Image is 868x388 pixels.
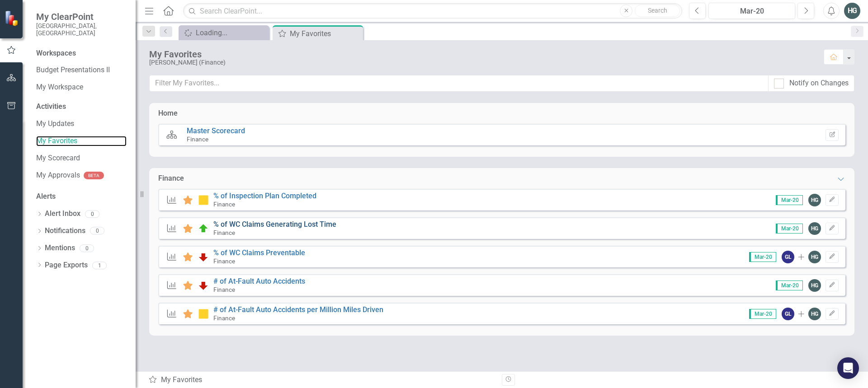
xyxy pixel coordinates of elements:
a: My Scorecard [36,153,127,164]
div: 0 [90,227,104,235]
img: Needs Improvement [198,252,209,262]
div: 0 [80,244,94,252]
div: [PERSON_NAME] (Finance) [149,59,815,66]
div: My Favorites [149,49,815,59]
a: % of Inspection Plan Completed [213,192,316,200]
div: Home [158,108,178,119]
div: GL [782,308,794,320]
img: Close to Target [198,195,209,206]
a: # of At-Fault Auto Accidents [213,277,305,285]
span: Mar-20 [776,280,803,290]
a: Mentions [45,243,75,253]
span: Mar-20 [776,195,803,205]
a: My Approvals [36,170,80,181]
small: Finance [213,229,235,236]
div: 1 [92,262,107,269]
small: Finance [213,201,235,208]
a: My Workspace [36,82,127,93]
div: HG [808,308,821,320]
a: Notifications [45,226,85,236]
div: Notify on Changes [789,78,849,89]
span: Search [648,7,667,14]
a: Loading... [181,27,267,38]
a: My Favorites [36,136,127,146]
div: 0 [85,210,99,218]
a: My Updates [36,119,127,129]
div: Finance [158,173,184,184]
div: Workspaces [36,48,76,59]
div: HG [808,251,821,263]
small: Finance [213,257,235,265]
div: Mar-20 [712,6,792,17]
img: On Target [198,223,209,234]
div: Activities [36,102,127,112]
img: Needs Improvement [198,280,209,291]
span: Mar-20 [776,224,803,234]
div: My Favorites [148,375,495,385]
input: Filter My Favorites... [149,75,769,92]
button: Search [635,5,680,17]
small: [GEOGRAPHIC_DATA], [GEOGRAPHIC_DATA] [36,22,127,37]
input: Search ClearPoint... [183,3,682,19]
a: Master Scorecard [187,126,245,135]
div: My Favorites [290,28,361,39]
small: Finance [187,136,208,143]
a: Alert Inbox [45,209,80,219]
a: Page Exports [45,260,88,271]
a: % of WC Claims Preventable [213,248,305,257]
div: Loading... [196,27,267,38]
div: HG [808,194,821,206]
div: GL [782,251,794,263]
img: ClearPoint Strategy [5,10,20,26]
button: Set Home Page [826,129,839,141]
span: Mar-20 [749,252,776,262]
span: My ClearPoint [36,11,127,22]
button: HG [844,3,860,19]
span: Mar-20 [749,309,776,319]
div: HG [808,222,821,235]
small: Finance [213,314,235,322]
div: Alerts [36,192,127,202]
small: Finance [213,286,235,293]
button: Mar-20 [708,3,795,19]
a: # of At-Fault Auto Accidents per Million Miles Driven [213,305,383,314]
div: Open Intercom Messenger [837,357,859,379]
div: BETA [84,172,104,179]
a: % of WC Claims Generating Lost Time [213,220,336,229]
img: Close to Target [198,309,209,319]
div: HG [808,279,821,292]
a: Budget Presentations II [36,65,127,75]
